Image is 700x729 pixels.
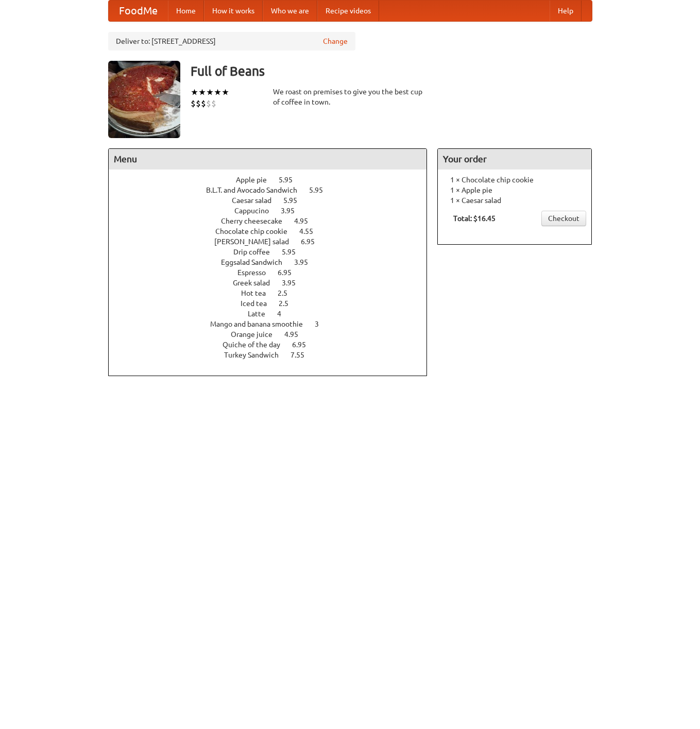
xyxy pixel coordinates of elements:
[206,186,308,194] span: B.L.T. and Avocado Sandwich
[309,186,333,194] span: 5.95
[279,299,299,308] span: 2.5
[232,196,282,205] span: Caesar salad
[210,320,313,328] span: Mango and banana smoothie
[294,258,318,266] span: 3.95
[291,351,315,359] span: 7.55
[292,341,316,349] span: 6.95
[241,299,277,308] span: Iced tea
[279,176,303,184] span: 5.95
[232,196,316,205] a: Caesar salad 5.95
[237,268,276,277] span: Espresso
[234,207,314,215] a: Cappucino 3.95
[191,87,198,98] li: ★
[301,238,325,246] span: 6.95
[233,279,280,287] span: Greek salad
[299,227,323,235] span: 4.55
[214,87,221,98] li: ★
[221,258,293,266] span: Eggsalad Sandwich
[215,227,332,235] a: Chocolate chip cookie 4.55
[221,217,327,225] a: Cherry cheesecake 4.95
[323,36,348,46] a: Change
[443,175,586,185] li: 1 × Chocolate chip cookie
[214,238,299,246] span: [PERSON_NAME] salad
[541,211,586,226] a: Checkout
[168,1,204,21] a: Home
[248,310,300,318] a: Latte 4
[241,299,308,308] a: Iced tea 2.5
[221,87,229,98] li: ★
[233,279,315,287] a: Greek salad 3.95
[234,207,279,215] span: Cappucino
[273,87,428,107] div: We roast on premises to give you the best cup of coffee in town.
[236,176,312,184] a: Apple pie 5.95
[443,185,586,195] li: 1 × Apple pie
[283,196,308,205] span: 5.95
[233,248,315,256] a: Drip coffee 5.95
[294,217,318,225] span: 4.95
[198,87,206,98] li: ★
[284,330,309,338] span: 4.95
[453,214,496,223] b: Total: $16.45
[224,351,289,359] span: Turkey Sandwich
[210,320,338,328] a: Mango and banana smoothie 3
[233,248,280,256] span: Drip coffee
[248,310,276,318] span: Latte
[263,1,317,21] a: Who we are
[241,289,276,297] span: Hot tea
[443,195,586,206] li: 1 × Caesar salad
[109,1,168,21] a: FoodMe
[201,98,206,109] li: $
[315,320,329,328] span: 3
[278,268,302,277] span: 6.95
[215,227,298,235] span: Chocolate chip cookie
[206,87,214,98] li: ★
[281,207,305,215] span: 3.95
[282,248,306,256] span: 5.95
[223,341,291,349] span: Quiche of the day
[278,289,298,297] span: 2.5
[191,61,592,81] h3: Full of Beans
[231,330,283,338] span: Orange juice
[196,98,201,109] li: $
[206,186,342,194] a: B.L.T. and Avocado Sandwich 5.95
[241,289,306,297] a: Hot tea 2.5
[206,98,211,109] li: $
[221,217,293,225] span: Cherry cheesecake
[282,279,306,287] span: 3.95
[109,149,427,169] h4: Menu
[236,176,277,184] span: Apple pie
[224,351,323,359] a: Turkey Sandwich 7.55
[191,98,196,109] li: $
[237,268,311,277] a: Espresso 6.95
[108,32,355,50] div: Deliver to: [STREET_ADDRESS]
[550,1,582,21] a: Help
[231,330,317,338] a: Orange juice 4.95
[108,61,180,138] img: angular.jpg
[317,1,379,21] a: Recipe videos
[221,258,327,266] a: Eggsalad Sandwich 3.95
[204,1,263,21] a: How it works
[211,98,216,109] li: $
[438,149,591,169] h4: Your order
[223,341,325,349] a: Quiche of the day 6.95
[214,238,334,246] a: [PERSON_NAME] salad 6.95
[277,310,292,318] span: 4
